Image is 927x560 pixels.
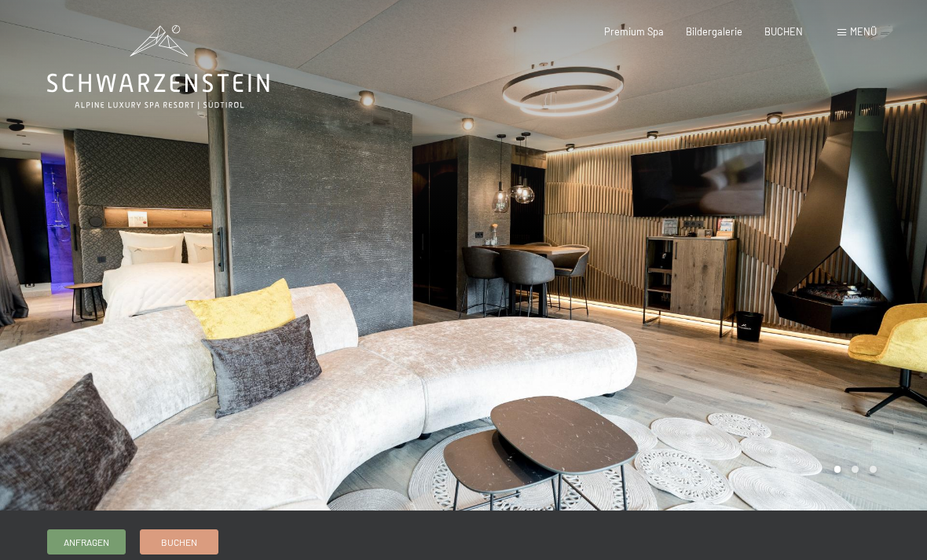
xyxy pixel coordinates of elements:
a: BUCHEN [764,25,803,38]
a: Buchen [141,530,218,554]
span: Anfragen [64,536,109,549]
a: Anfragen [48,530,125,554]
a: Bildergalerie [686,25,742,38]
a: Premium Spa [604,25,664,38]
span: Menü [850,25,877,38]
span: Buchen [161,536,197,549]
